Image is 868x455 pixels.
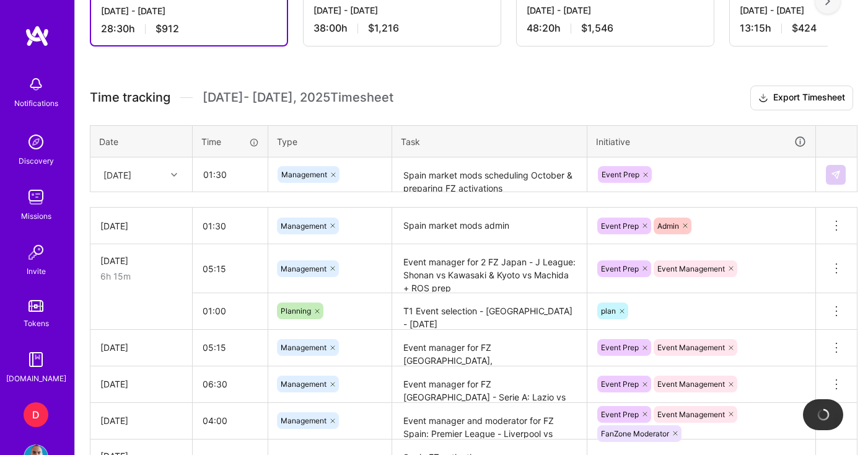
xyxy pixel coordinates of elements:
div: Missions [21,210,51,223]
span: Management [281,264,327,273]
div: 6h 15m [100,270,182,283]
img: Submit [831,170,841,180]
textarea: Spain market mods admin [393,209,585,243]
input: HH:MM [193,404,268,437]
span: Event Prep [601,221,639,231]
img: Invite [24,240,48,265]
span: Event Prep [601,379,639,389]
div: D [24,402,48,427]
div: Discovery [19,154,54,167]
i: icon Chevron [171,172,177,178]
div: [DATE] [100,414,182,427]
textarea: Event manager for FZ [GEOGRAPHIC_DATA] - Serie A: Lazio vs Roma + ROS prep [393,368,585,402]
input: HH:MM [193,252,268,285]
textarea: T1 Event selection - [GEOGRAPHIC_DATA] - [DATE] [393,294,585,329]
span: $424 [792,22,817,35]
span: plan [601,306,616,316]
div: [DATE] - [DATE] [527,4,704,17]
span: $912 [156,22,179,35]
div: Time [201,135,259,148]
span: $1,546 [581,22,613,35]
span: Management [281,416,327,425]
a: D [20,402,51,427]
span: Event Prep [602,170,639,179]
span: Event Management [657,379,725,389]
textarea: Event manager for FZ [GEOGRAPHIC_DATA], [GEOGRAPHIC_DATA] & [GEOGRAPHIC_DATA] - Serie A: Napoli v... [393,331,585,365]
input: HH:MM [193,294,268,327]
div: Tokens [24,317,49,330]
input: HH:MM [193,368,268,400]
span: Time tracking [90,90,170,105]
span: Event Management [657,264,725,273]
img: teamwork [24,185,48,210]
span: Admin [657,221,679,231]
span: $1,216 [368,22,399,35]
div: [DATE] [100,219,182,232]
div: [DATE] [100,254,182,267]
span: Event Prep [601,343,639,352]
span: Management [281,343,327,352]
span: Event Prep [601,264,639,273]
span: Event Management [657,410,725,419]
div: [DATE] [103,168,131,181]
div: Notifications [14,97,58,110]
textarea: Event manager and moderator for FZ Spain: Premier League - Liverpool vs Everton + ROS prep [393,404,585,438]
span: Event Management [657,343,725,352]
span: Event Prep [601,410,639,419]
span: Management [281,379,327,389]
div: [DATE] - [DATE] [313,4,491,17]
img: discovery [24,130,48,154]
div: Initiative [596,135,807,149]
div: Invite [27,265,46,278]
th: Type [268,125,392,157]
textarea: Spain market mods scheduling October & preparing FZ activations [393,159,585,192]
div: [DOMAIN_NAME] [6,372,66,385]
div: null [826,165,847,185]
input: HH:MM [193,158,267,191]
div: 48:20 h [527,22,704,35]
div: [DATE] [100,341,182,354]
div: 38:00 h [313,22,491,35]
span: Planning [281,306,311,316]
input: HH:MM [193,331,268,364]
img: loading [817,409,830,421]
div: [DATE] [100,378,182,391]
span: [DATE] - [DATE] , 2025 Timesheet [203,90,393,105]
button: Export Timesheet [750,86,853,110]
th: Date [90,125,193,157]
img: bell [24,72,48,97]
div: 28:30 h [101,22,277,35]
th: Task [392,125,587,157]
span: Management [281,170,327,179]
textarea: Event manager for 2 FZ Japan - J League: Shonan vs Kawasaki & Kyoto vs Machida + ROS prep [393,245,585,292]
img: guide book [24,347,48,372]
input: HH:MM [193,210,268,242]
span: FanZone Moderator [601,429,669,438]
span: Management [281,221,327,231]
i: icon Download [758,92,768,105]
div: [DATE] - [DATE] [101,4,277,17]
img: logo [25,25,50,47]
img: tokens [28,300,43,312]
